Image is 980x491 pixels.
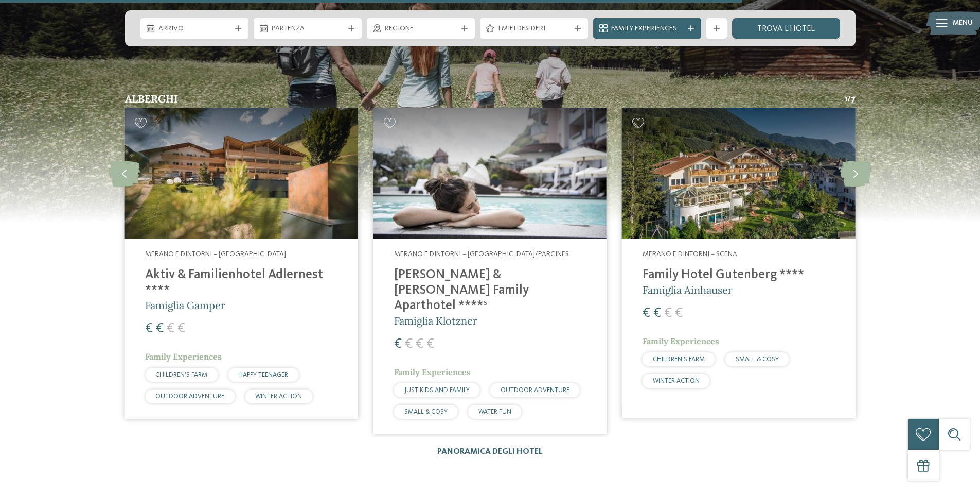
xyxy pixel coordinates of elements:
h4: Aktiv & Familienhotel Adlernest **** [145,267,337,298]
img: Family hotel a Merano: varietà allo stato puro! [373,108,607,239]
span: € [426,337,434,351]
span: Family Experiences [145,351,222,362]
span: € [643,307,650,320]
span: € [664,307,672,320]
span: € [416,337,423,351]
a: Family hotel a Merano: varietà allo stato puro! Merano e dintorni – Scena Family Hotel Gutenberg ... [622,108,855,418]
span: OUTDOOR ADVENTURE [155,393,224,400]
span: OUTDOOR ADVENTURE [501,387,569,394]
span: / [847,94,851,105]
h4: Family Hotel Gutenberg **** [643,267,834,283]
span: € [405,337,413,351]
span: Family Experiences [611,24,683,34]
span: WATER FUN [478,409,511,415]
span: Famiglia Klotzner [394,314,477,327]
span: € [177,322,185,335]
a: Family hotel a Merano: varietà allo stato puro! Merano e dintorni – [GEOGRAPHIC_DATA] Aktiv & Fam... [124,108,358,418]
a: Family hotel a Merano: varietà allo stato puro! Merano e dintorni – [GEOGRAPHIC_DATA]/Parcines [P... [373,108,607,434]
span: CHILDREN’S FARM [653,356,705,363]
span: Arrivo [158,24,230,34]
span: Alberghi [125,92,178,105]
span: Partenza [272,24,344,34]
span: Merano e dintorni – Scena [643,250,737,258]
span: WINTER ACTION [255,393,302,400]
span: € [145,322,153,335]
span: 1 [844,94,847,105]
a: Panoramica degli hotel [437,448,543,456]
h4: [PERSON_NAME] & [PERSON_NAME] Family Aparthotel ****ˢ [394,267,586,314]
span: SMALL & COSY [736,356,779,363]
img: Family Hotel Gutenberg **** [622,108,855,239]
span: € [394,337,402,351]
span: Merano e dintorni – [GEOGRAPHIC_DATA]/Parcines [394,250,569,258]
span: € [156,322,164,335]
span: I miei desideri [498,24,570,34]
a: trova l’hotel [732,18,840,39]
span: € [167,322,174,335]
span: CHILDREN’S FARM [155,371,207,378]
span: WINTER ACTION [653,378,700,384]
img: Aktiv & Familienhotel Adlernest **** [124,108,358,239]
span: Famiglia Ainhauser [643,283,733,296]
span: 7 [851,94,856,105]
span: Regione [385,24,457,34]
span: HAPPY TEENAGER [238,371,288,378]
span: Family Experiences [394,367,471,377]
span: Famiglia Gamper [145,299,225,312]
span: Merano e dintorni – [GEOGRAPHIC_DATA] [145,250,286,258]
span: JUST KIDS AND FAMILY [404,387,470,394]
span: Family Experiences [643,336,719,346]
span: € [653,307,661,320]
span: SMALL & COSY [404,409,448,415]
span: € [675,307,683,320]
